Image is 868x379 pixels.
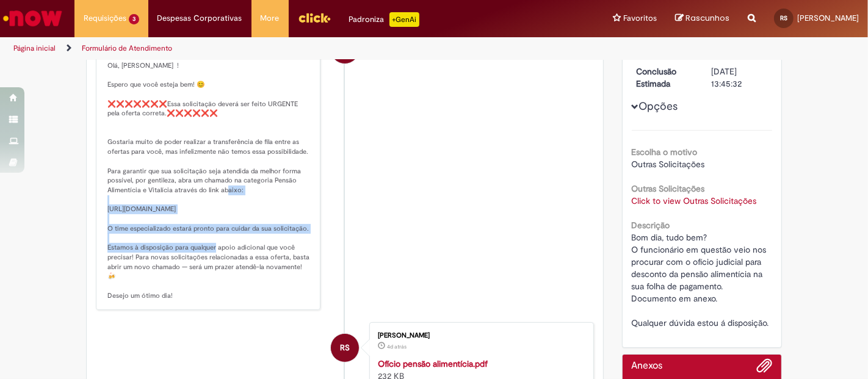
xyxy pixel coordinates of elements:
[675,13,729,24] a: Rascunhos
[632,232,769,328] span: Bom dia, tudo bem? O funcionário em questão veio nos procurar com o ofício judicial para desconto...
[389,12,419,27] p: +GenAi
[298,9,331,27] img: click_logo_yellow_360x200.png
[340,333,350,363] span: RS
[632,146,698,157] b: Escolha o motivo
[623,12,657,24] span: Favoritos
[331,334,359,362] div: Renata Silva de Souza
[84,12,126,24] span: Requisições
[157,12,242,24] span: Despesas Corporativas
[261,12,280,24] span: More
[107,61,311,301] p: Olá, [PERSON_NAME] ! Espero que você esteja bem! 😊 ❌❌❌❌❌❌❌Essa solicitação deverá ser feito URGEN...
[378,332,581,339] div: [PERSON_NAME]
[82,43,172,53] a: Formulário de Atendimento
[129,14,139,24] span: 3
[627,65,703,90] dt: Conclusão Estimada
[13,43,56,53] a: Página inicial
[685,12,729,24] span: Rascunhos
[780,14,787,22] span: RS
[349,12,419,27] div: Padroniza
[387,343,407,350] span: 4d atrás
[797,13,859,23] span: [PERSON_NAME]
[387,343,407,350] time: 28/08/2025 09:43:31
[711,65,768,90] div: [DATE] 13:45:32
[632,159,705,170] span: Outras Solicitações
[632,183,705,194] b: Outras Solicitações
[632,195,757,206] a: Click to view Outras Solicitações
[9,37,570,60] ul: Trilhas de página
[632,361,663,372] h2: Anexos
[632,220,670,231] b: Descrição
[1,6,64,31] img: ServiceNow
[378,358,488,369] a: Ofício pensão alimentícia.pdf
